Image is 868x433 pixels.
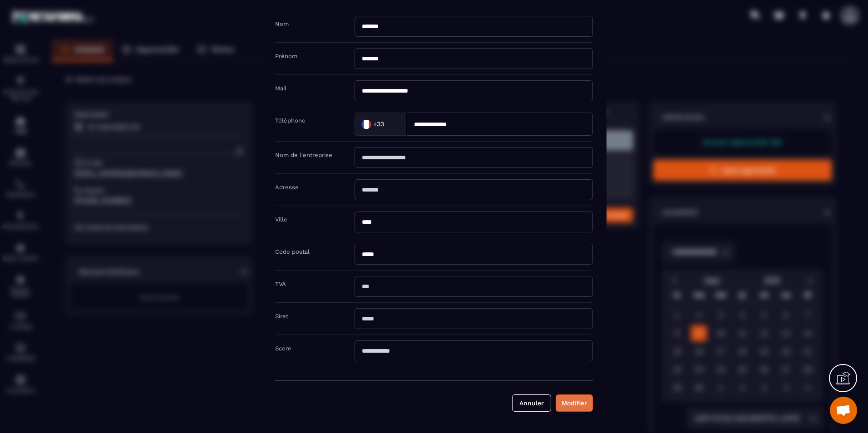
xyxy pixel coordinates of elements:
label: Téléphone [275,117,306,124]
span: +33 [373,119,384,128]
label: Mail [275,85,286,92]
label: Nom de l'entreprise [275,152,332,158]
button: Annuler [512,394,551,412]
label: Siret [275,313,288,320]
label: Ville [275,216,287,223]
label: Adresse [275,184,299,191]
label: Nom [275,20,289,27]
img: Country Flag [357,115,375,133]
button: Modifier [556,394,593,412]
label: TVA [275,280,286,287]
label: Code postal [275,248,310,255]
input: Search for option [386,117,397,131]
label: Score [275,345,291,352]
label: Prénom [275,53,297,59]
div: Ouvrir le chat [830,397,857,424]
div: Search for option [355,113,407,136]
